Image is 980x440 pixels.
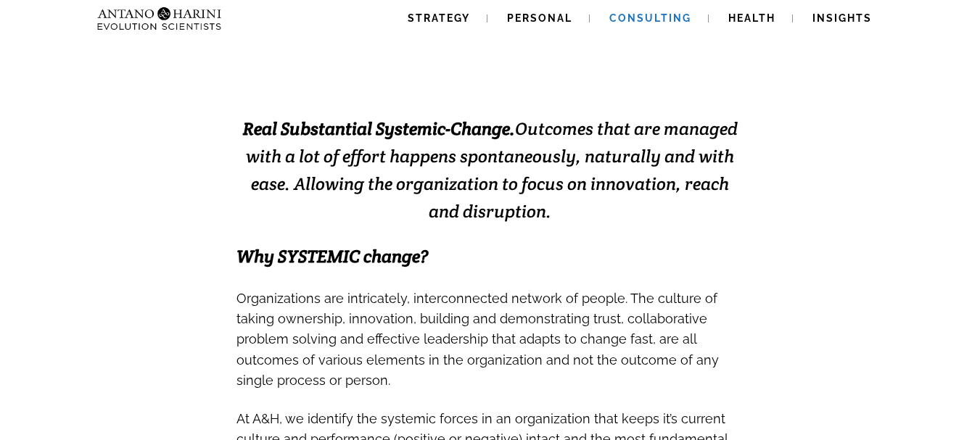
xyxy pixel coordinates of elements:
span: Personal [507,12,572,24]
strong: EXCELLENCE INSTALLATION. ENABLED. [199,27,781,62]
span: Why SYSTEMIC change? [236,245,428,267]
span: Outcomes that are managed with a lot of effort happens spontaneously, naturally and with ease. Al... [243,117,738,223]
span: Strategy [408,12,470,24]
span: Consulting [609,12,691,24]
span: Health [728,12,775,24]
span: Insights [812,12,872,24]
span: Organizations are intricately, interconnected network of people. The culture of taking ownership,... [236,291,719,388]
strong: Real Substantial Systemic-Change. [243,117,515,140]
